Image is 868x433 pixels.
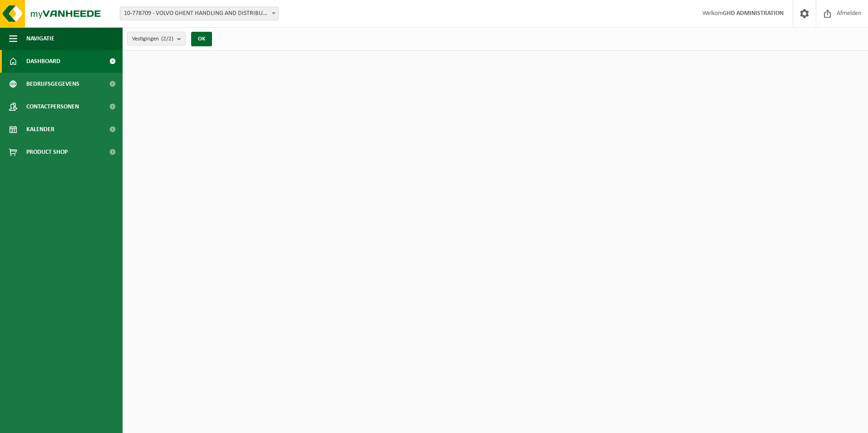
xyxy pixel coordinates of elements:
span: Navigatie [26,27,54,50]
span: Dashboard [26,50,60,73]
span: 10-778709 - VOLVO GHENT HANDLING AND DISTRIBUTION - DESTELDONK [120,7,279,20]
strong: GHD ADMINISTRATION [723,10,784,17]
span: Vestigingen [132,32,173,46]
span: Contactpersonen [26,95,79,118]
span: Kalender [26,118,54,141]
count: (2/2) [161,36,173,42]
span: Product Shop [26,141,68,163]
button: OK [191,32,212,46]
span: 10-778709 - VOLVO GHENT HANDLING AND DISTRIBUTION - DESTELDONK [120,7,278,20]
button: Vestigingen(2/2) [127,32,186,45]
span: Bedrijfsgegevens [26,73,79,95]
